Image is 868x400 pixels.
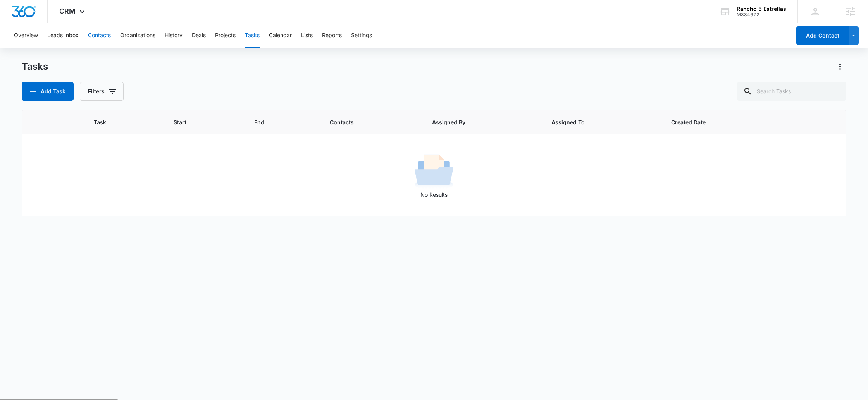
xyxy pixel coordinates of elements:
div: Domain Overview [29,46,69,51]
button: Actions [834,60,846,73]
span: Contacts [330,118,402,126]
img: logo_orange.svg [12,12,19,19]
span: Task [94,118,144,126]
span: Created Date [671,118,763,126]
button: Add Task [22,82,74,101]
span: Start [174,118,224,126]
button: History [165,23,183,48]
button: Filters [80,82,124,101]
img: tab_keywords_by_traffic_grey.svg [77,45,83,51]
button: Organizations [120,23,155,48]
span: Assigned By [432,118,522,126]
img: website_grey.svg [12,20,19,26]
img: No Results [415,152,453,191]
button: Tasks [245,23,260,48]
div: account name [737,6,786,12]
button: Add Contact [796,26,849,45]
button: Contacts [88,23,111,48]
button: Overview [14,23,38,48]
h1: Tasks [22,61,48,72]
span: Assigned To [551,118,641,126]
img: tab_domain_overview_orange.svg [21,45,27,51]
div: account id [737,12,786,17]
button: Deals [192,23,206,48]
button: Settings [351,23,372,48]
button: Leads Inbox [47,23,79,48]
span: CRM [59,7,76,15]
p: No Results [22,191,846,199]
div: Domain: [DOMAIN_NAME] [20,20,85,26]
span: End [254,118,300,126]
div: v 4.0.25 [22,12,38,19]
button: Lists [301,23,313,48]
button: Calendar [269,23,292,48]
button: Reports [322,23,342,48]
div: Keywords by Traffic [86,46,131,51]
button: Projects [215,23,236,48]
input: Search Tasks [737,82,846,101]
